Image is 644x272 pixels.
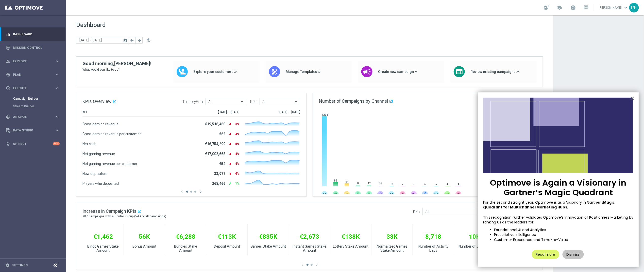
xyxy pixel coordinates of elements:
a: Dashboard [13,27,60,41]
span: . [567,205,568,210]
button: Read more [532,250,560,259]
span: For the second straight year, Optimove is as a Visionary in Gartner’s [483,200,603,205]
i: keyboard_arrow_right [55,72,60,77]
div: Data Studio [6,128,55,133]
i: play_circle_outline [6,86,10,90]
i: equalizer [6,32,10,37]
li: Foundational AI and Analytics [494,228,634,233]
span: Explore [13,60,55,63]
div: Mission Control [6,41,60,54]
a: [PERSON_NAME] [599,4,629,11]
i: track_changes [6,115,10,119]
div: Explore [6,59,55,64]
i: keyboard_arrow_right [55,114,60,119]
div: Execute [6,86,55,90]
span: Execute [13,87,55,90]
i: person_search [6,59,10,64]
div: Stream Builder [13,102,65,110]
i: gps_fixed [6,72,10,77]
div: Campaign Builder [13,95,65,102]
a: Optibot [13,137,53,150]
span: Analyze [13,115,55,118]
i: keyboard_arrow_right [55,128,60,133]
i: keyboard_arrow_right [55,59,60,64]
span: Plan [13,73,55,76]
i: settings [5,263,10,268]
div: PK [629,3,639,12]
a: Mission Control [13,41,60,54]
div: Analyze [6,115,55,119]
li: Prescriptive Intelligence [494,232,634,237]
div: Plan [6,72,55,77]
span: keyboard_arrow_down [623,5,629,10]
i: lightbulb [6,142,10,146]
div: +10 [53,142,60,145]
div: Dashboard [6,27,60,41]
span: Data Studio [13,129,55,132]
button: Close [630,94,635,102]
a: Settings [12,264,28,267]
li: Customer Experience and Time-to-Value [494,237,634,243]
i: keyboard_arrow_right [55,86,60,90]
p: This recognition further validates Optimove’s innovation of Positionless Marketing by ranking us ... [483,215,634,225]
span: school [557,5,562,10]
div: Optibot [6,137,60,150]
p: Optimove is Again a Visionary in Gartner’s Magic Quadrant [483,178,634,198]
strong: Magic Quadrant for Multichannel Marketing Hubs [483,200,616,210]
button: Dismiss [563,250,584,259]
a: Campaign Builder [13,97,53,101]
a: Stream Builder [13,104,53,108]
